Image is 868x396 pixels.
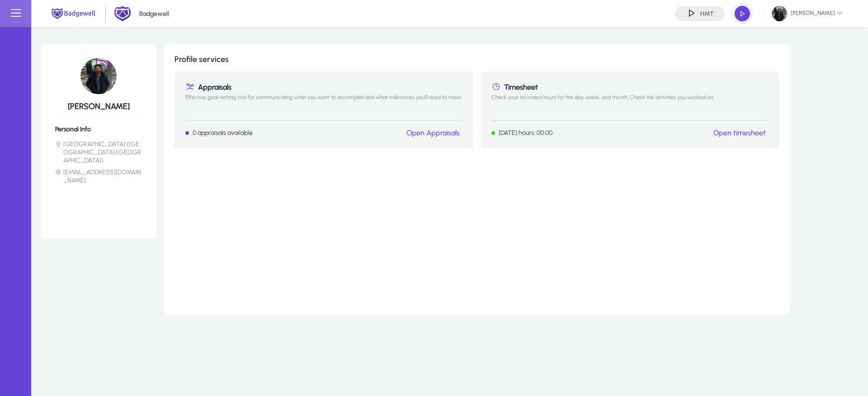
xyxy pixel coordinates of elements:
[193,129,253,137] p: 0 appraisals available
[404,128,462,138] button: Open Appraisals
[114,5,131,22] img: 2.png
[491,94,769,113] p: Check your recorded hours for this day, week, and month. Check the activities you worked on.
[185,94,462,113] p: Effective goal-setting tool for communicating what you want to accomplish and what milestones you...
[185,82,462,91] h1: Appraisals
[713,129,766,137] a: Open timesheet
[772,6,843,21] span: [PERSON_NAME]
[700,10,714,18] h4: HMT
[175,54,779,64] h1: Profile services
[406,129,460,137] a: Open Appraisals
[499,129,552,137] p: [DATE] hours: 00:00
[80,58,117,94] img: 105.jpeg
[772,6,787,21] img: 105.jpeg
[55,168,142,185] li: [EMAIL_ADDRESS][DOMAIN_NAME]
[55,125,142,133] h6: Personal Info
[491,82,769,91] h1: Timesheet
[50,7,97,20] img: main.png
[711,128,769,138] button: Open timesheet
[55,101,142,111] h5: [PERSON_NAME]
[55,140,142,165] li: [GEOGRAPHIC_DATA] ([GEOGRAPHIC_DATA]/[GEOGRAPHIC_DATA])
[139,10,169,18] p: Badgewell
[764,5,850,22] button: [PERSON_NAME]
